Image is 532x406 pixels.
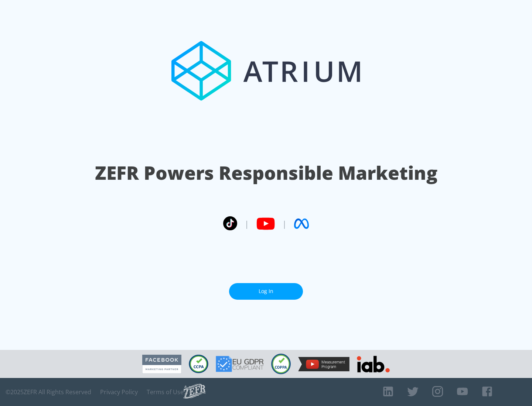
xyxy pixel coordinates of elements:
a: Privacy Policy [100,388,138,396]
a: Terms of Use [147,388,184,396]
a: Log In [229,283,303,300]
img: IAB [357,356,390,372]
span: | [282,218,287,229]
img: YouTube Measurement Program [298,357,349,371]
img: COPPA Compliant [271,354,291,374]
span: © 2025 ZEFR All Rights Reserved [6,388,91,396]
h1: ZEFR Powers Responsible Marketing [95,160,437,186]
img: Facebook Marketing Partner [142,355,181,374]
img: CCPA Compliant [189,355,208,373]
span: | [245,218,249,229]
img: GDPR Compliant [216,356,264,372]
